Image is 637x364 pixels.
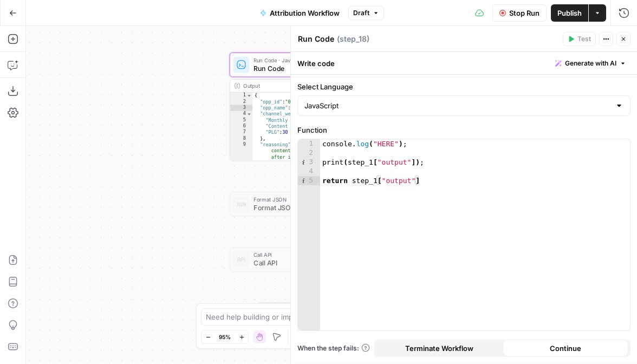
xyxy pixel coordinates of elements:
[298,34,334,44] textarea: Run Code
[253,4,346,22] button: Attribution Workflow
[304,100,610,111] input: JavaScript
[297,81,630,92] label: Select Language
[230,192,388,216] div: Format JSONFormat JSONStep 17
[557,8,582,18] span: Publish
[253,251,358,259] span: Call API
[253,203,358,213] span: Format JSON
[492,4,547,22] button: Stop Run
[298,139,320,148] div: 1
[577,34,591,44] span: Test
[550,343,581,354] span: Continue
[551,4,588,22] button: Publish
[551,56,630,70] button: Generate with AI
[298,158,320,167] div: 3
[230,53,388,161] div: Run Code · JavaScriptRun CodeStep 18Output{ "opp_id":"006QK00000MxzduYAB", "opp_name":"Rare Candy...
[253,258,358,268] span: Call API
[298,176,320,185] div: 5
[298,167,320,176] div: 4
[230,302,388,327] div: EndOutput
[230,111,253,117] div: 4
[230,117,253,123] div: 5
[230,142,253,185] div: 9
[246,93,252,99] span: Toggle code folding, rows 1 through 10
[230,135,253,141] div: 8
[246,111,252,117] span: Toggle code folding, rows 4 through 8
[297,125,630,135] label: Function
[230,247,388,271] div: Call APICall APIStep 19
[230,105,253,110] div: 3
[298,158,308,167] span: Info, read annotations row 3
[291,52,637,74] div: Write code
[348,6,384,20] button: Draft
[298,176,308,185] span: Info, read annotations row 5
[270,8,340,18] span: Attribution Workflow
[376,340,503,357] button: Terminate Workflow
[253,63,358,74] span: Run Code
[253,56,358,64] span: Run Code · JavaScript
[230,93,253,99] div: 1
[353,8,369,18] span: Draft
[509,8,539,18] span: Stop Run
[230,129,253,135] div: 7
[297,343,370,353] a: When the step fails:
[405,343,473,354] span: Terminate Workflow
[565,58,616,68] span: Generate with AI
[337,34,369,44] span: ( step_18 )
[219,333,231,341] span: 95%
[243,82,360,90] div: Output
[230,99,253,105] div: 2
[230,123,253,129] div: 6
[298,148,320,158] div: 2
[563,32,596,46] button: Test
[253,196,358,204] span: Format JSON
